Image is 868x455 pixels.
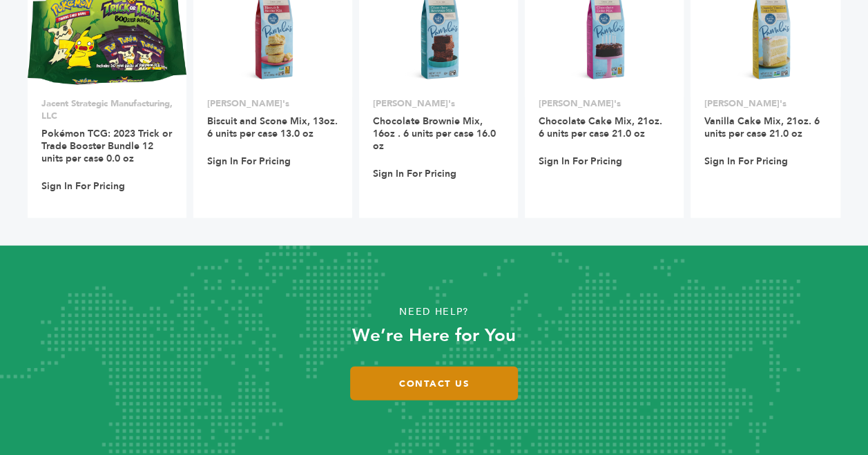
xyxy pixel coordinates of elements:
[373,168,456,180] a: Sign In For Pricing
[373,115,496,153] a: Chocolate Brownie Mix, 16oz . 6 units per case 16.0 oz
[539,155,622,168] a: Sign In For Pricing
[41,180,125,193] a: Sign In For Pricing
[352,323,516,348] strong: We’re Here for You
[350,367,518,400] a: Contact Us
[41,97,173,122] p: Jacent Strategic Manufacturing, LLC
[44,302,824,322] p: Need Help?
[41,127,172,165] a: Pokémon TCG: 2023 Trick or Trade Booster Bundle 12 units per case 0.0 oz
[539,97,670,110] p: [PERSON_NAME]'s
[704,115,820,140] a: Vanilla Cake Mix, 21oz. 6 units per case 21.0 oz
[207,97,338,110] p: [PERSON_NAME]'s
[539,115,662,140] a: Chocolate Cake Mix, 21oz. 6 units per case 21.0 oz
[207,115,338,140] a: Biscuit and Scone Mix, 13oz. 6 units per case 13.0 oz
[207,155,291,168] a: Sign In For Pricing
[373,97,504,110] p: [PERSON_NAME]'s
[704,155,788,168] a: Sign In For Pricing
[704,97,836,110] p: [PERSON_NAME]'s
